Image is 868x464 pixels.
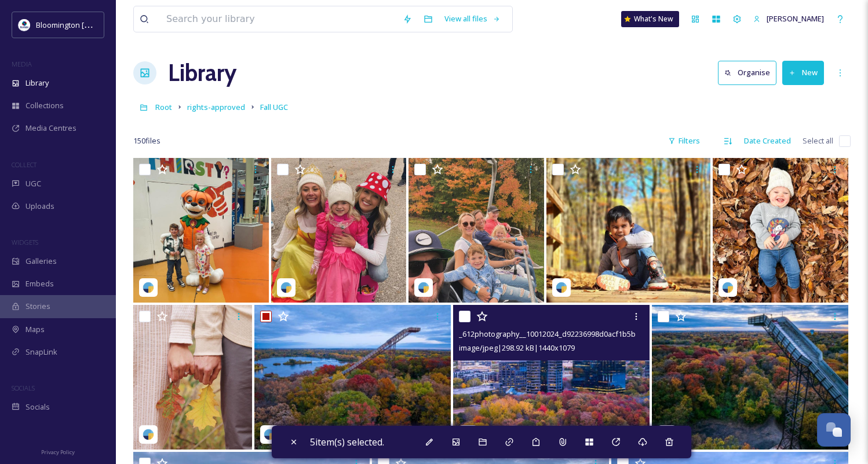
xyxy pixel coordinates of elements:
[817,413,851,447] button: Open Chat
[556,282,567,293] img: snapsea-logo.png
[662,130,706,152] div: Filters
[36,19,181,30] span: Bloomington [US_STATE] Travel & Tourism
[722,282,734,293] img: snapsea-logo.png
[25,347,57,358] span: SnapLink
[280,282,292,293] img: snapsea-logo.png
[25,178,41,189] span: UGC
[25,100,64,111] span: Collections
[264,429,275,440] img: snapsea-logo.png
[143,282,154,293] img: snapsea-logo.png
[254,305,451,450] img: _612photography__10012024_d92236998d0acf1b5b64606ab5e881d16ace5f9ba1e145e813597ca76c28beb3.jpg
[133,158,269,303] img: ktsarg11213_10012024_addc878232252254db07642e26fb932b59d02eab7a884ce6a93fc1f45224f578.jpg
[12,384,35,392] span: SOCIALS
[19,19,30,31] img: 429649847_804695101686009_1723528578384153789_n.jpg
[271,158,407,303] img: ktsarg11213_10012024_addc878232252254db07642e26fb932b59d02eab7a884ce6a93fc1f45224f578.jpg
[738,130,797,152] div: Date Created
[718,61,782,84] a: Organise
[767,13,824,24] span: [PERSON_NAME]
[41,444,75,458] a: Privacy Policy
[168,56,236,90] a: Library
[260,102,288,112] span: Fall UGC
[418,282,429,293] img: snapsea-logo.png
[12,160,37,169] span: COLLECT
[12,60,32,68] span: MEDIA
[310,436,384,448] span: 5 item(s) selected.
[409,158,544,303] img: ktsarg11213_10012024_addc878232252254db07642e26fb932b59d02eab7a884ce6a93fc1f45224f578.jpg
[621,11,679,27] a: What's New
[155,102,172,112] span: Root
[718,61,776,84] button: Organise
[187,102,245,112] span: rights-approved
[25,402,50,413] span: Socials
[713,158,848,303] img: kbush20_10012024_0c46ba8f358491aa9e769a1b3800f3b2acf96fcae60f151edfb224bf3decb2b2.jpg
[25,123,76,134] span: Media Centres
[439,8,506,30] a: View all files
[260,100,288,114] a: Fall UGC
[161,6,397,32] input: Search your library
[782,61,824,84] button: New
[12,238,38,246] span: WIDGETS
[459,343,575,353] span: image/jpeg | 298.92 kB | 1440 x 1079
[25,201,54,212] span: Uploads
[453,305,650,450] img: _612photography__10012024_d92236998d0acf1b5b64606ab5e881d16ace5f9ba1e145e813597ca76c28beb3.jpg
[25,278,54,289] span: Embeds
[459,328,837,339] span: _612photography__10012024_d92236998d0acf1b5b64606ab5e881d16ace5f9ba1e145e813597ca76c28beb3.jpg
[133,305,252,450] img: laurenmriemersma_10012024_0f1b5024aa60b07ab22c551f3ec8cf936c7cac33e57a26bf8b8945c759220770.jpg
[546,158,711,303] img: agustingnanadurai_10012024_5c6867d4283a57a2c46f7de5ace4ffd13186b58778ae7fafbc8a0db389504d4e.jpg
[25,324,45,335] span: Maps
[41,448,75,456] span: Privacy Policy
[652,305,848,450] img: _612photography__10012024_d92236998d0acf1b5b64606ab5e881d16ace5f9ba1e145e813597ca76c28beb3.jpg
[155,100,172,114] a: Root
[143,429,154,440] img: snapsea-logo.png
[25,78,49,89] span: Library
[25,256,57,267] span: Galleries
[187,100,245,114] a: rights-approved
[133,135,161,146] span: 150 file s
[747,8,830,30] a: [PERSON_NAME]
[803,135,833,146] span: Select all
[25,301,50,312] span: Stories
